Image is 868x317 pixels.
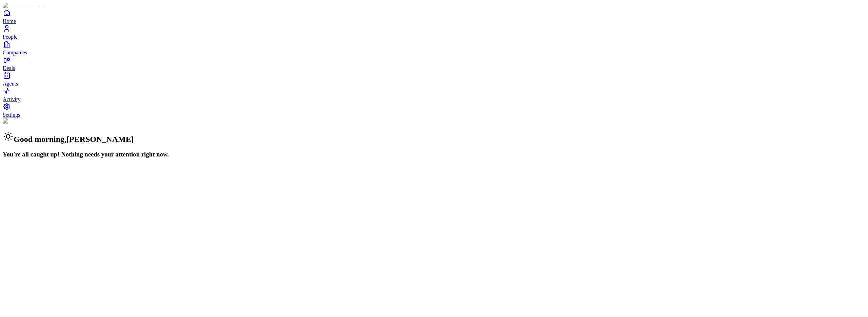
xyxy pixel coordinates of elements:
[3,96,20,102] span: Activity
[3,56,865,71] a: Deals
[3,24,865,40] a: People
[3,151,865,158] h3: You're all caught up! Nothing needs your attention right now.
[3,65,15,71] span: Deals
[3,9,865,24] a: Home
[3,131,865,144] h2: Good morning , [PERSON_NAME]
[3,118,35,124] img: Background
[3,71,865,87] a: Agents
[3,40,865,55] a: Companies
[3,102,865,118] a: Settings
[3,112,20,118] span: Settings
[3,81,18,87] span: Agents
[3,34,18,40] span: People
[3,87,865,102] a: Activity
[3,50,27,55] span: Companies
[3,3,44,9] img: Item Brain Logo
[3,18,16,24] span: Home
